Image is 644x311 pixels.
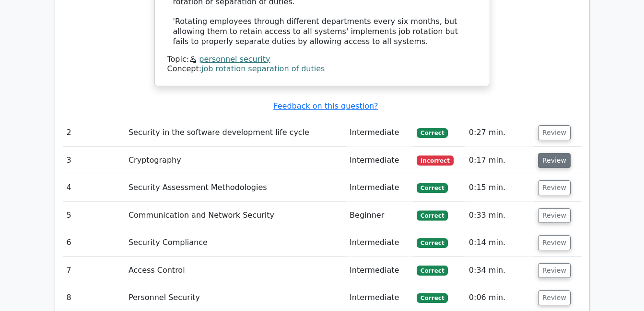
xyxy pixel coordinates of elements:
[417,266,448,275] span: Correct
[538,153,571,168] button: Review
[346,202,413,229] td: Beginner
[538,125,571,140] button: Review
[125,147,346,174] td: Cryptography
[417,293,448,303] span: Correct
[346,257,413,284] td: Intermediate
[63,119,125,146] td: 2
[465,119,534,146] td: 0:27 min.
[465,229,534,256] td: 0:14 min.
[63,147,125,174] td: 3
[63,202,125,229] td: 5
[201,64,325,73] a: job rotation separation of duties
[167,64,477,74] div: Concept:
[125,174,346,201] td: Security Assessment Methodologies
[125,119,346,146] td: Security in the software development life cycle
[538,235,571,250] button: Review
[273,101,378,111] a: Feedback on this question?
[125,257,346,284] td: Access Control
[465,174,534,201] td: 0:15 min.
[417,155,454,165] span: Incorrect
[63,229,125,256] td: 6
[417,238,448,248] span: Correct
[167,55,477,65] div: Topic:
[346,229,413,256] td: Intermediate
[125,202,346,229] td: Communication and Network Security
[199,55,270,64] a: personnel security
[538,180,571,195] button: Review
[538,208,571,223] button: Review
[465,202,534,229] td: 0:33 min.
[465,257,534,284] td: 0:34 min.
[63,174,125,201] td: 4
[538,290,571,305] button: Review
[346,174,413,201] td: Intermediate
[417,183,448,193] span: Correct
[346,147,413,174] td: Intermediate
[465,147,534,174] td: 0:17 min.
[63,257,125,284] td: 7
[417,211,448,220] span: Correct
[125,229,346,256] td: Security Compliance
[417,128,448,138] span: Correct
[538,263,571,278] button: Review
[346,119,413,146] td: Intermediate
